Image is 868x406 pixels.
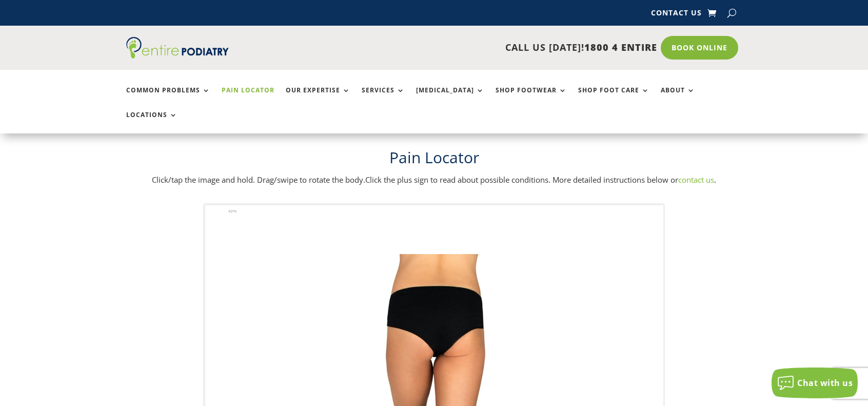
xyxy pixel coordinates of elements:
[651,9,702,21] a: Contact Us
[286,87,350,109] a: Our Expertise
[228,207,241,216] span: 42%
[126,147,742,173] h1: Pain Locator
[772,368,858,398] button: Chat with us
[678,175,714,185] a: contact us
[661,87,695,109] a: About
[416,87,484,109] a: [MEDICAL_DATA]
[584,41,657,53] span: 1800 4 ENTIRE
[797,377,853,389] span: Chat with us
[661,36,738,60] a: Book Online
[365,175,716,185] span: Click the plus sign to read about possible conditions. More detailed instructions below or .
[126,111,177,133] a: Locations
[126,87,210,109] a: Common Problems
[268,41,657,54] p: CALL US [DATE]!
[222,87,274,109] a: Pain Locator
[362,87,405,109] a: Services
[578,87,649,109] a: Shop Foot Care
[126,50,229,61] a: Entire Podiatry
[152,175,365,185] span: Click/tap the image and hold. Drag/swipe to rotate the body.
[496,87,567,109] a: Shop Footwear
[126,37,229,59] img: logo (1)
